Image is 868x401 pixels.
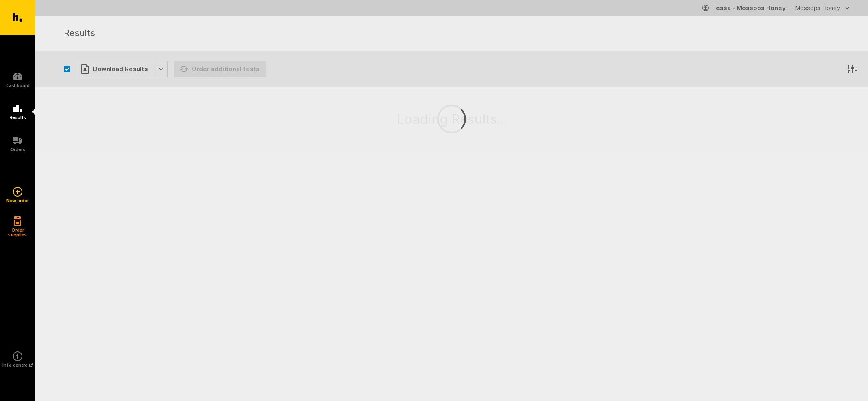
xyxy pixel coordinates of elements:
h1: Results [64,26,849,41]
h5: New order [6,198,29,203]
button: Download Results [77,61,168,77]
h5: Orders [10,147,25,152]
div: Loading Results... [365,80,539,158]
span: — Mossops Honey [787,4,840,12]
h5: Info centre [2,363,33,367]
h5: Order supplies [6,228,30,237]
strong: Tessa - Mossops Honey [712,4,786,12]
h5: Results [10,115,26,120]
button: Tessa - Mossops Honey — Mossops Honey [702,2,852,14]
h5: Dashboard [6,83,30,88]
button: Select all [64,66,70,72]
